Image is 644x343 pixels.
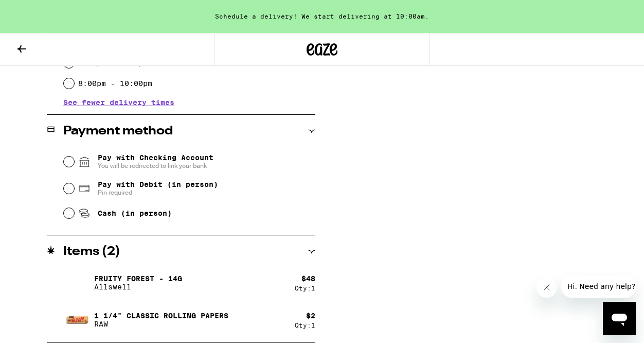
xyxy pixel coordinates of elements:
span: Pin required [98,188,218,197]
img: Fruity Forest - 14g [63,268,92,297]
label: 8:00pm - 10:00pm [78,79,152,88]
span: You will be redirected to link your bank [98,162,213,170]
p: Fruity Forest - 14g [94,275,182,283]
div: $ 48 [301,275,315,283]
p: RAW [94,320,228,328]
iframe: Message from company [561,275,636,298]
button: See fewer delivery times [63,99,174,106]
p: Allswell [94,283,182,291]
div: $ 2 [306,312,315,320]
span: Cash (in person) [98,209,172,217]
h2: Items ( 2 ) [63,246,120,258]
iframe: Button to launch messaging window [603,302,636,335]
h2: Payment method [63,125,173,138]
span: Pay with Debit (in person) [98,180,218,188]
iframe: Close message [536,277,557,298]
div: Qty: 1 [295,285,315,291]
span: Pay with Checking Account [98,153,213,170]
p: 1 1/4" Classic Rolling Papers [94,312,228,320]
div: Qty: 1 [295,322,315,329]
img: 1 1/4" Classic Rolling Papers [63,305,92,334]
